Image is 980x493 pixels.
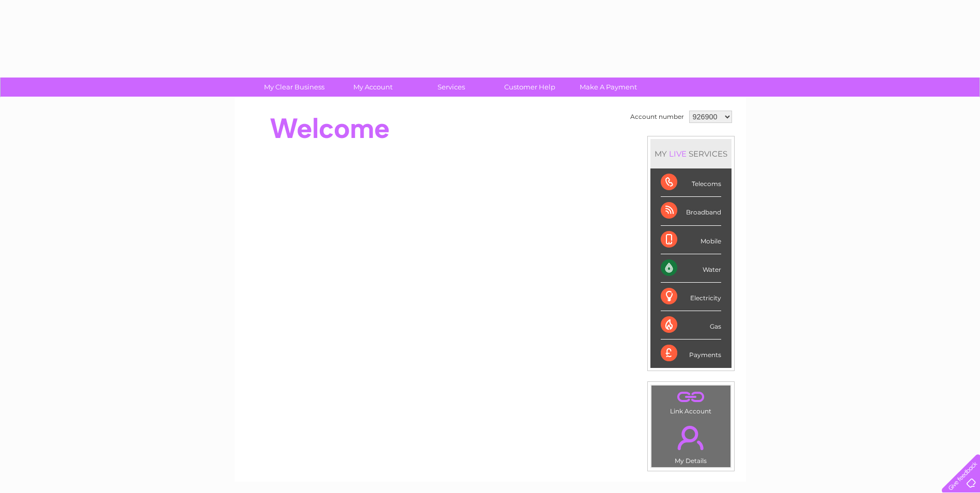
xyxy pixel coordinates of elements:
div: Electricity [661,283,721,311]
div: Water [661,254,721,283]
a: . [654,420,728,456]
div: MY SERVICES [650,139,732,168]
td: Account number [628,108,687,126]
div: Broadband [661,197,721,225]
div: LIVE [667,149,689,159]
a: Make A Payment [566,78,651,97]
a: My Account [330,78,415,97]
a: . [654,388,728,406]
a: Customer Help [487,78,572,97]
div: Payments [661,340,721,367]
div: Telecoms [661,168,721,197]
td: My Details [651,417,731,468]
a: My Clear Business [252,78,337,97]
div: Mobile [661,226,721,254]
a: Services [409,78,494,97]
div: Gas [661,311,721,340]
td: Link Account [651,385,731,418]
